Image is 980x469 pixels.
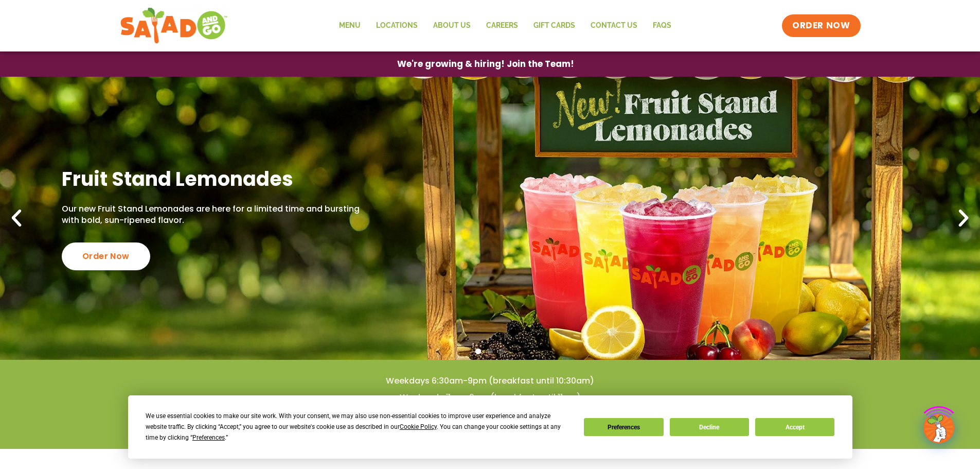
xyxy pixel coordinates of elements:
[487,349,493,354] span: Go to slide 2
[331,14,679,38] nav: Menu
[425,14,478,38] a: About Us
[146,411,572,443] div: We use essential cookies to make our site work. With your consent, we may also use non-essential ...
[21,375,959,387] h4: Weekdays 6:30am-9pm (breakfast until 10:30am)
[62,203,365,227] p: Our new Fruit Stand Lemonades are here for a limited time and bursting with bold, sun-ripened fla...
[192,434,225,441] span: Preferences
[128,395,852,459] div: Cookie Consent Prompt
[670,418,749,436] button: Decline
[62,166,365,192] h2: Fruit Stand Lemonades
[368,14,425,38] a: Locations
[120,5,228,46] img: new-SAG-logo-768×292
[478,14,526,38] a: Careers
[792,20,850,32] span: ORDER NOW
[499,349,505,354] span: Go to slide 3
[5,207,28,230] div: Previous slide
[21,392,959,403] h4: Weekends 7am-9pm (breakfast until 11am)
[331,14,368,38] a: Menu
[583,14,645,38] a: Contact Us
[755,418,834,436] button: Accept
[584,418,663,436] button: Preferences
[397,60,574,68] span: We're growing & hiring! Join the Team!
[782,14,860,37] a: ORDER NOW
[952,207,975,230] div: Next slide
[475,349,481,354] span: Go to slide 1
[400,423,437,430] span: Cookie Policy
[526,14,583,38] a: GIFT CARDS
[62,242,150,270] div: Order Now
[382,52,590,76] a: We're growing & hiring! Join the Team!
[645,14,679,38] a: FAQs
